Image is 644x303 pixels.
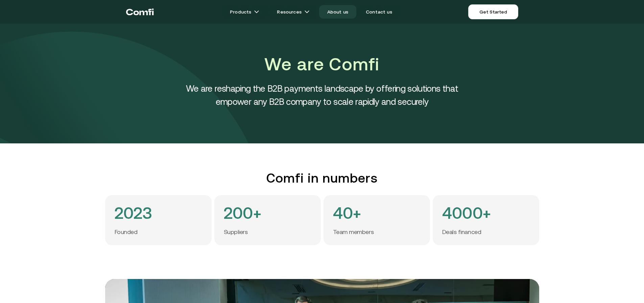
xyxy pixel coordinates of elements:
[115,228,138,236] p: Founded
[319,5,356,19] a: About us
[468,4,518,19] a: Get Started
[442,228,481,236] p: Deals financed
[333,228,374,236] p: Team members
[442,205,491,222] h4: 4000+
[254,9,259,15] img: arrow icons
[105,170,539,186] h2: Comfi in numbers
[170,52,474,76] h1: We are Comfi
[115,205,152,222] h4: 2023
[224,205,262,222] h4: 200+
[170,82,474,108] h4: We are reshaping the B2B payments landscape by offering solutions that empower any B2B company to...
[222,5,267,19] a: Productsarrow icons
[224,228,248,236] p: Suppliers
[126,2,154,22] a: Return to the top of the Comfi home page
[304,9,310,15] img: arrow icons
[269,5,317,19] a: Resourcesarrow icons
[333,205,361,222] h4: 40+
[358,5,400,19] a: Contact us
